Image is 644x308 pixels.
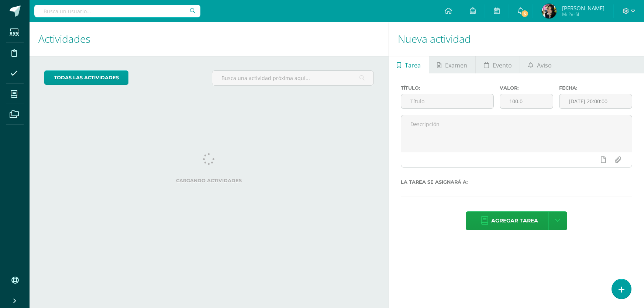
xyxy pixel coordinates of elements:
a: Tarea [389,56,429,73]
a: Evento [476,56,520,73]
h1: Actividades [38,22,380,56]
span: 5 [521,10,529,18]
span: Examen [445,56,467,74]
input: Puntos máximos [500,94,553,108]
input: Busca una actividad próxima aquí... [212,71,373,85]
label: La tarea se asignará a: [401,179,632,185]
label: Fecha: [559,85,632,91]
img: 47fbbcbd1c9a7716bb8cb4b126b93520.png [542,4,557,18]
input: Busca un usuario... [34,5,200,17]
input: Fecha de entrega [559,94,632,108]
a: todas las Actividades [44,70,128,85]
a: Aviso [520,56,559,73]
label: Título: [401,85,494,91]
span: Agregar tarea [491,212,538,230]
a: Examen [429,56,475,73]
span: Aviso [537,56,552,74]
h1: Nueva actividad [398,22,635,56]
input: Título [401,94,493,108]
span: Evento [493,56,512,74]
span: [PERSON_NAME] [562,4,605,12]
label: Valor: [500,85,553,91]
span: Tarea [405,56,421,74]
span: Mi Perfil [562,11,605,17]
label: Cargando actividades [44,178,374,183]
